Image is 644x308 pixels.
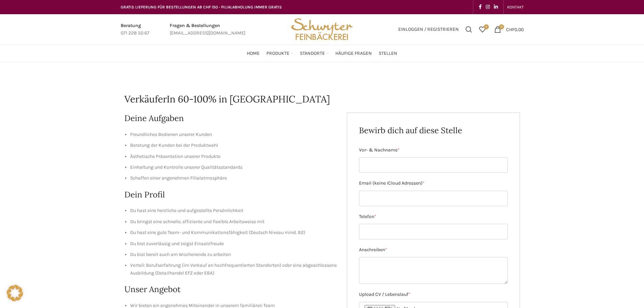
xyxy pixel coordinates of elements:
[359,246,508,254] label: Anschreiben
[124,113,337,124] h2: Deine Aufgaben
[492,2,500,12] a: Linkedin social link
[359,291,508,298] label: Upload CV / Lebenslauf
[506,26,524,32] bdi: 0.00
[476,23,489,36] div: Meine Wunschliste
[117,47,527,60] div: Main navigation
[335,50,372,57] span: Häufige Fragen
[398,27,459,32] span: Einloggen / Registrieren
[504,0,527,14] div: Secondary navigation
[476,23,489,36] a: 0
[395,23,462,36] a: Einloggen / Registrieren
[124,93,520,106] h1: VerkäuferIn 60-100% in [GEOGRAPHIC_DATA]
[121,5,282,9] span: GRATIS LIEFERUNG FÜR BESTELLUNGEN AB CHF 150 - FILIALABHOLUNG IMMER GRATIS
[477,2,484,12] a: Facebook social link
[462,23,476,36] a: Suchen
[130,131,337,138] li: Freundliches Bedienen unserer Kunden
[359,125,508,136] h2: Bewirb dich auf diese Stelle
[247,47,260,60] a: Home
[289,26,355,32] a: Site logo
[130,218,337,226] li: Du bringst eine schnelle, effiziente und flexible Arbeitsweise mit
[130,164,337,171] li: Einhaltung und Kontrolle unserer Qualitätsstandards
[507,0,524,14] a: KONTAKT
[130,142,337,149] li: Beratung der Kunden bei der Produktwahl
[130,251,337,258] li: Du bist bereit auch am Wochenende zu arbeiten
[130,229,337,236] li: Du hast eine gute Team- und Kommunikationsfähigkeit (Deutsch Niveau mind. B2)
[300,50,325,57] span: Standorte
[170,22,245,37] a: Infobox link
[484,2,492,12] a: Instagram social link
[491,23,527,36] a: 0 CHF0.00
[335,47,372,60] a: Häufige Fragen
[506,26,515,32] span: CHF
[507,5,524,9] span: KONTAKT
[484,24,489,29] span: 0
[247,50,260,57] span: Home
[379,50,397,57] span: Stellen
[359,146,508,154] label: Vor- & Nachname
[130,207,337,214] li: Du hast eine herzliche und aufgestellte Persönlichkeit
[499,24,504,29] span: 0
[130,153,337,160] li: Ästhetische Präsentation unserer Produkte
[266,47,293,60] a: Produkte
[289,14,355,45] img: Bäckerei Schwyter
[130,262,337,277] li: Vorteil: Berufserfahrung (im Verkauf an hochfrequentierten Standorten) oder eine abgeschlossene A...
[124,284,337,295] h2: Unser Angebot
[130,174,337,182] li: Schaffen einer angenehmen Filialatmosphäre
[359,180,508,187] label: Email (keine iCloud Adressen)
[266,50,289,57] span: Produkte
[124,189,337,200] h2: Dein Profil
[121,22,149,37] a: Infobox link
[130,240,337,247] li: Du bist zuverlässig und zeigst Einsatzfreude
[300,47,329,60] a: Standorte
[359,213,508,220] label: Telefon
[379,47,397,60] a: Stellen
